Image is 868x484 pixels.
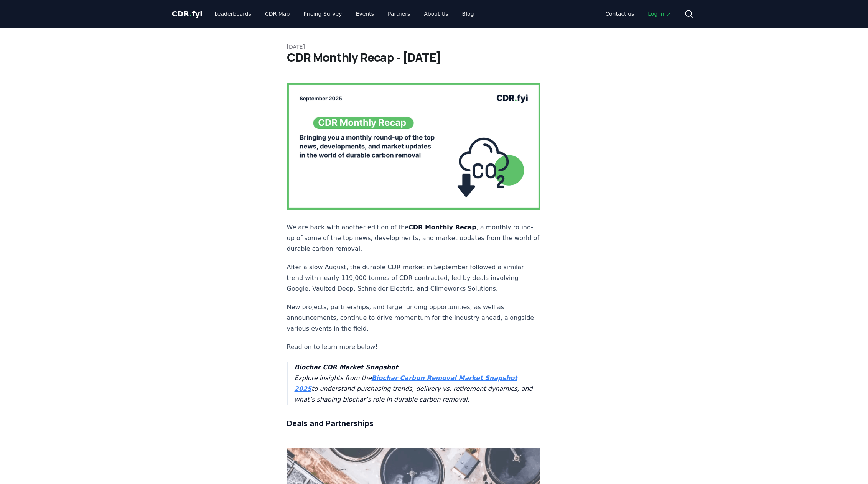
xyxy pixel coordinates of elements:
[287,43,581,51] p: [DATE]
[287,222,541,254] p: We are back with another edition of the , a monthly round-up of some of the top news, development...
[295,364,533,403] em: Explore insights from the to understand purchasing trends, delivery vs. retirement dynamics, and ...
[208,7,257,21] a: Leaderboards
[599,7,678,21] nav: Main
[295,364,398,371] strong: Biochar CDR Market Snapshot
[408,224,476,231] strong: CDR Monthly Recap
[297,7,348,21] a: Pricing Survey
[259,7,296,21] a: CDR Map
[456,7,480,21] a: Blog
[172,8,203,19] a: CDR.fyi
[287,262,541,294] p: After a slow August, the durable CDR market in September followed a similar trend with nearly 119...
[287,342,541,352] p: Read on to learn more below!
[208,7,480,21] nav: Main
[172,9,203,18] span: CDR fyi
[418,7,454,21] a: About Us
[350,7,380,21] a: Events
[648,10,672,18] span: Log in
[287,302,541,334] p: New projects, partnerships, and large funding opportunities, as well as announcements, continue t...
[295,374,517,392] a: Biochar Carbon Removal Market Snapshot 2025
[382,7,416,21] a: Partners
[189,9,192,18] span: .
[287,419,374,428] strong: Deals and Partnerships
[287,51,581,64] h1: CDR Monthly Recap - [DATE]
[599,7,640,21] a: Contact us
[287,83,541,210] img: blog post image
[642,7,678,21] a: Log in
